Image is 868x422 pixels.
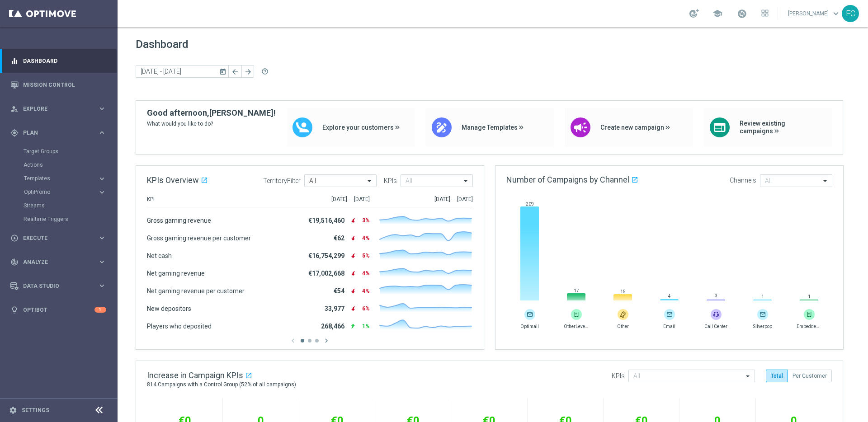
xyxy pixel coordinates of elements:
div: 1 [94,307,106,313]
span: school [712,9,722,19]
i: keyboard_arrow_right [98,188,106,197]
div: Dashboard [10,49,106,73]
i: play_circle_outline [10,234,19,242]
button: Templates keyboard_arrow_right [24,175,107,182]
a: Streams [24,202,94,209]
i: keyboard_arrow_right [98,174,106,183]
i: keyboard_arrow_right [98,104,106,113]
div: OptiPromo [24,185,117,199]
div: Mission Control [10,73,106,97]
i: person_search [10,105,19,113]
div: Templates [24,172,117,185]
button: gps_fixed Plan keyboard_arrow_right [10,129,107,136]
span: Analyze [23,259,98,265]
button: Mission Control [10,81,107,89]
i: keyboard_arrow_right [98,128,106,137]
a: Actions [24,161,94,169]
div: OptiPromo [24,189,98,195]
span: Templates [24,176,89,181]
i: equalizer [10,57,19,65]
span: keyboard_arrow_down [831,9,841,19]
i: track_changes [10,258,19,266]
div: Data Studio [10,282,98,290]
div: Streams [24,199,117,212]
div: Optibot [10,298,106,322]
a: Settings [22,408,49,413]
div: Actions [24,158,117,172]
div: Explore [10,105,98,113]
a: Realtime Triggers [24,216,94,223]
button: person_search Explore keyboard_arrow_right [10,105,107,113]
button: play_circle_outline Execute keyboard_arrow_right [10,234,107,242]
button: track_changes Analyze keyboard_arrow_right [10,258,107,266]
a: Target Groups [24,148,94,155]
div: Templates [24,176,98,181]
div: Analyze [10,258,98,266]
i: lightbulb [10,306,19,314]
a: Mission Control [23,73,106,97]
a: [PERSON_NAME]keyboard_arrow_down [787,7,842,20]
span: Execute [23,235,98,241]
button: Data Studio keyboard_arrow_right [10,282,107,290]
i: gps_fixed [10,129,19,137]
div: EC [842,5,859,22]
div: Target Groups [24,145,117,158]
i: settings [9,406,17,414]
i: keyboard_arrow_right [98,281,106,290]
span: Data Studio [23,283,98,289]
i: keyboard_arrow_right [98,234,106,242]
a: Dashboard [23,49,106,73]
button: equalizer Dashboard [10,57,107,65]
span: Plan [23,130,98,136]
div: Realtime Triggers [24,212,117,226]
a: Optibot [23,298,94,322]
span: OptiPromo [24,189,89,195]
div: Plan [10,129,98,137]
button: OptiPromo keyboard_arrow_right [24,188,107,196]
span: Explore [23,106,98,112]
i: keyboard_arrow_right [98,258,106,266]
button: lightbulb Optibot 1 [10,306,107,314]
div: Execute [10,234,98,242]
